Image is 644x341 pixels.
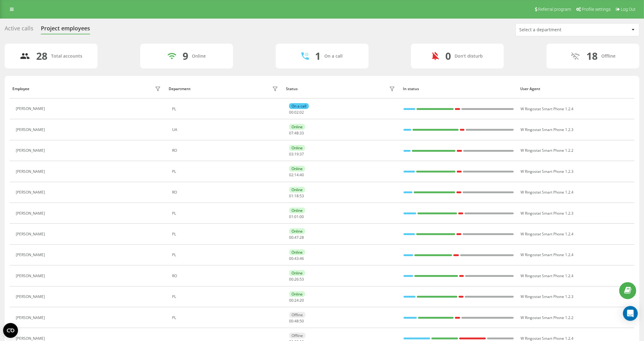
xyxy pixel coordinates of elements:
[521,211,573,216] span: W Ringostat Smart Phone 1.2.3
[294,130,299,136] span: 48
[51,54,82,59] div: Total accounts
[16,336,46,341] div: [PERSON_NAME]
[623,306,638,321] div: Open Intercom Messenger
[294,172,299,177] span: 14
[582,7,611,12] span: Profile settings
[289,214,293,219] span: 01
[324,54,343,59] div: On a call
[289,298,304,303] div: : :
[172,232,280,236] div: PL
[521,336,573,341] span: W Ringostat Smart Phone 1.2.4
[300,110,304,115] span: 02
[519,27,593,33] div: Select a department
[289,110,304,115] div: : :
[289,312,305,318] div: Offline
[16,316,46,320] div: [PERSON_NAME]
[289,173,304,177] div: : :
[294,298,299,303] span: 24
[289,235,304,240] div: : :
[12,87,29,91] div: Employee
[300,151,304,157] span: 37
[169,87,191,91] div: Department
[315,50,321,62] div: 1
[289,166,305,172] div: Online
[183,50,188,62] div: 9
[289,298,293,303] span: 00
[294,193,299,199] span: 18
[16,169,46,174] div: [PERSON_NAME]
[289,277,293,282] span: 00
[3,323,18,338] button: Open CMP widget
[16,232,46,236] div: [PERSON_NAME]
[300,298,304,303] span: 20
[192,54,206,59] div: Online
[300,214,304,219] span: 00
[445,50,451,62] div: 0
[289,172,293,177] span: 02
[172,253,280,257] div: PL
[16,295,46,299] div: [PERSON_NAME]
[289,124,305,130] div: Online
[289,193,293,199] span: 01
[538,7,571,12] span: Referral program
[521,106,573,111] span: W Ringostat Smart Phone 1.2.4
[16,148,46,153] div: [PERSON_NAME]
[300,277,304,282] span: 53
[172,316,280,320] div: PL
[289,131,304,135] div: : :
[289,130,293,136] span: 07
[300,130,304,136] span: 33
[294,277,299,282] span: 26
[602,54,616,59] div: Offline
[294,256,299,261] span: 43
[16,190,46,195] div: [PERSON_NAME]
[289,152,304,156] div: : :
[16,211,46,216] div: [PERSON_NAME]
[521,127,573,132] span: W Ringostat Smart Phone 1.2.3
[16,253,46,257] div: [PERSON_NAME]
[520,87,632,91] div: User Agent
[289,235,293,240] span: 00
[455,54,483,59] div: Don't disturb
[621,7,636,12] span: Log Out
[294,151,299,157] span: 19
[289,215,304,219] div: : :
[521,294,573,299] span: W Ringostat Smart Phone 1.2.3
[172,107,280,111] div: PL
[587,50,598,62] div: 18
[294,235,299,240] span: 47
[36,50,47,62] div: 28
[289,151,293,157] span: 03
[289,318,293,324] span: 00
[521,252,573,257] span: W Ringostat Smart Phone 1.2.4
[172,190,280,195] div: RO
[172,211,280,216] div: PL
[16,107,46,111] div: [PERSON_NAME]
[289,249,305,255] div: Online
[289,277,304,282] div: : :
[289,194,304,198] div: : :
[300,172,304,177] span: 40
[41,25,90,35] div: Project employees
[289,110,293,115] span: 00
[289,333,305,339] div: Offline
[300,235,304,240] span: 28
[289,291,305,297] div: Online
[172,169,280,174] div: PL
[300,318,304,324] span: 50
[294,318,299,324] span: 48
[289,256,304,261] div: : :
[289,319,304,323] div: : :
[172,148,280,153] div: RO
[16,128,46,132] div: [PERSON_NAME]
[289,103,309,109] div: On a call
[403,87,514,91] div: In status
[172,128,280,132] div: UA
[294,214,299,219] span: 01
[16,274,46,278] div: [PERSON_NAME]
[294,110,299,115] span: 02
[521,169,573,174] span: W Ringostat Smart Phone 1.2.3
[521,148,573,153] span: W Ringostat Smart Phone 1.2.2
[521,273,573,278] span: W Ringostat Smart Phone 1.2.4
[289,187,305,193] div: Online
